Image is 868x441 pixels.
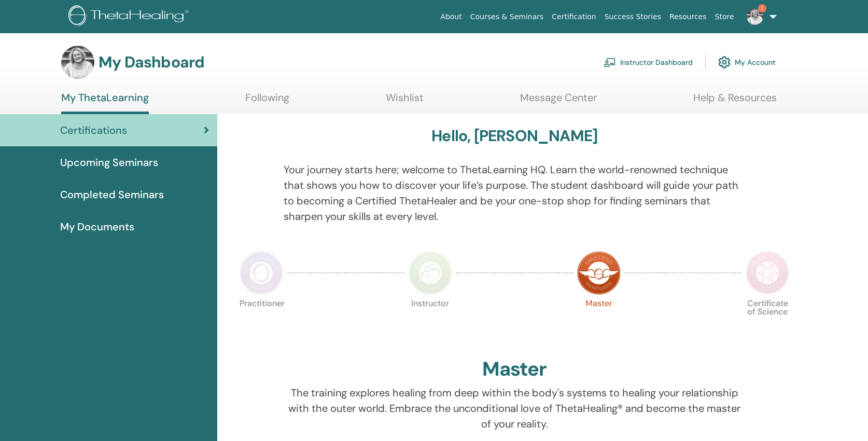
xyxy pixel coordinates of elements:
p: Master [577,299,621,343]
img: Practitioner [240,251,283,295]
a: Following [245,91,289,112]
a: About [436,7,466,26]
a: Certification [548,7,600,26]
img: logo.png [68,5,192,29]
img: chalkboard-teacher.svg [604,58,616,67]
h3: Hello, [PERSON_NAME] [431,127,597,145]
a: My ThetaLearning [61,91,149,114]
a: Store [711,7,738,26]
span: 1 [758,4,766,12]
img: Certificate of Science [746,251,789,295]
a: Courses & Seminars [466,7,548,26]
a: Help & Resources [693,91,777,112]
span: My Documents [60,219,134,235]
p: Instructor [409,299,452,343]
a: Success Stories [600,7,665,26]
span: Completed Seminars [60,187,164,202]
img: cog.svg [718,53,731,71]
h2: Master [482,357,547,381]
img: Instructor [409,251,452,295]
img: default.jpg [747,8,763,25]
a: Resources [665,7,711,26]
p: Your journey starts here; welcome to ThetaLearning HQ. Learn the world-renowned technique that sh... [284,162,746,224]
a: My Account [718,51,776,74]
a: Instructor Dashboard [604,51,693,74]
p: The training explores healing from deep within the body's systems to healing your relationship wi... [284,385,746,432]
img: Master [577,251,621,295]
a: Message Center [520,91,597,112]
p: Practitioner [240,299,283,343]
img: default.jpg [61,46,94,79]
h3: My Dashboard [99,53,204,72]
p: Certificate of Science [746,299,789,343]
span: Upcoming Seminars [60,155,158,170]
a: Wishlist [386,91,424,112]
span: Certifications [60,122,127,138]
